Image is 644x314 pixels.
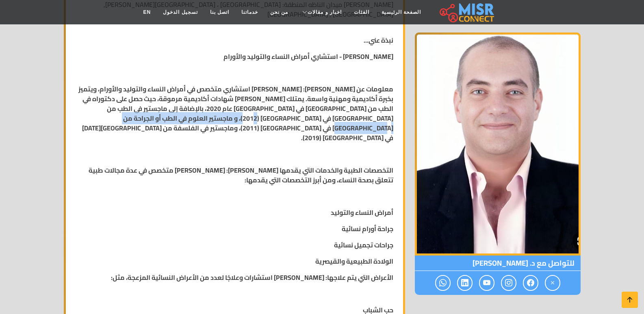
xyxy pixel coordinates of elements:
[440,2,494,22] img: main.misr_connect
[348,4,375,20] a: الفئات
[415,32,581,256] img: د. نادر جوهر
[111,271,393,284] strong: الأعراض التي يتم علاجها: [PERSON_NAME] استشارات وعلاجًا لعدد من الأعراض النسائية المزعجة، مثل:
[308,9,342,16] span: اخبار و مقالات
[375,4,427,20] a: الصفحة الرئيسية
[334,239,393,251] strong: جراحات تجميل نسائية
[89,164,393,186] strong: التخصصات الطبية والخدمات التي يقدمها [PERSON_NAME]: [PERSON_NAME] متخصص في عدة مجالات طبية تتعلق ...
[204,4,235,20] a: اتصل بنا
[415,256,581,271] span: للتواصل مع د. [PERSON_NAME]
[223,50,393,63] strong: [PERSON_NAME] - استشاري أمراض النساء والتوليد والأورام
[342,223,393,235] strong: جراحة أورام نسائية
[364,34,393,46] strong: نبذة عني...
[157,4,204,20] a: تسجيل الدخول
[264,4,294,20] a: من نحن
[78,83,393,144] strong: معلومات عن [PERSON_NAME]: [PERSON_NAME] استشاري متخصص في أمراض النساء والتوليد والأورام، ويتميز ب...
[331,206,393,219] strong: أمراض النساء والتوليد
[294,4,348,20] a: اخبار و مقالات
[315,255,393,267] strong: الولادة الطبيعية والقيصرية
[235,4,264,20] a: خدماتنا
[137,4,157,20] a: EN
